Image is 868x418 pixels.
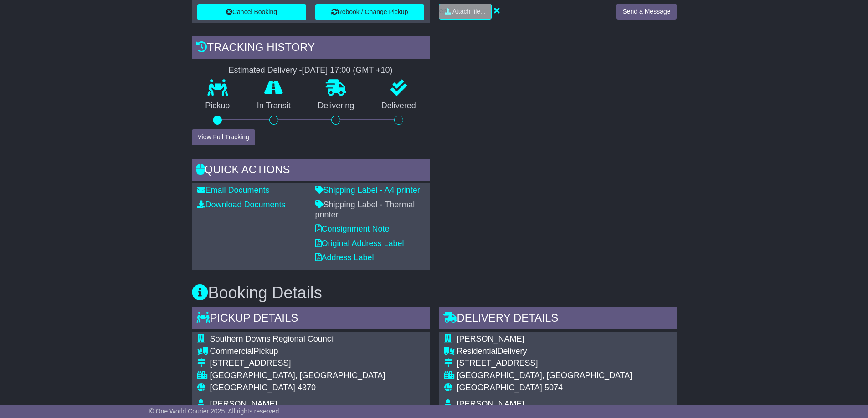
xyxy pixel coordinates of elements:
[149,408,281,415] span: © One World Courier 2025. All rights reserved.
[210,347,385,357] div: Pickup
[192,307,430,332] div: Pickup Details
[457,383,542,392] span: [GEOGRAPHIC_DATA]
[457,399,524,408] span: [PERSON_NAME]
[457,347,498,356] span: Residential
[304,101,368,111] p: Delivering
[210,334,335,343] span: Southern Downs Regional Council
[457,358,632,368] div: [STREET_ADDRESS]
[192,36,430,61] div: Tracking history
[243,101,304,111] p: In Transit
[457,334,524,343] span: [PERSON_NAME]
[298,383,316,392] span: 4370
[192,129,255,145] button: View Full Tracking
[315,186,420,195] a: Shipping Label - A4 printer
[439,307,677,332] div: Delivery Details
[192,284,677,302] h3: Booking Details
[457,347,632,357] div: Delivery
[210,371,385,381] div: [GEOGRAPHIC_DATA], [GEOGRAPHIC_DATA]
[210,358,385,368] div: [STREET_ADDRESS]
[315,200,415,219] a: Shipping Label - Thermal printer
[302,65,393,76] div: [DATE] 17:00 (GMT +10)
[544,383,563,392] span: 5074
[210,383,295,392] span: [GEOGRAPHIC_DATA]
[616,4,676,20] button: Send a Message
[368,101,430,111] p: Delivered
[197,200,286,209] a: Download Documents
[192,65,430,76] div: Estimated Delivery -
[192,159,430,183] div: Quick Actions
[457,371,632,381] div: [GEOGRAPHIC_DATA], [GEOGRAPHIC_DATA]
[192,101,244,111] p: Pickup
[315,253,374,262] a: Address Label
[315,239,404,248] a: Original Address Label
[210,347,254,356] span: Commercial
[315,4,424,20] button: Rebook / Change Pickup
[315,224,390,233] a: Consignment Note
[210,399,277,408] span: [PERSON_NAME]
[197,4,306,20] button: Cancel Booking
[197,186,270,195] a: Email Documents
